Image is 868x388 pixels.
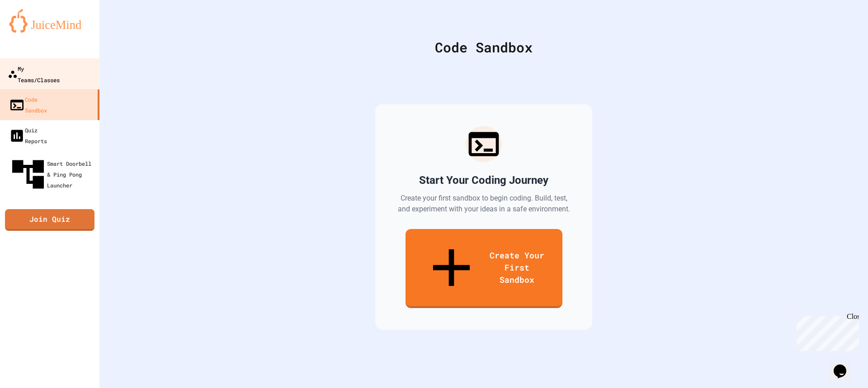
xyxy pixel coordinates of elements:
img: logo-orange.svg [9,9,90,33]
div: Chat with us now!Close [4,4,62,57]
div: Quiz Reports [9,125,47,146]
iframe: chat widget [793,313,859,351]
div: My Teams/Classes [8,63,60,85]
a: Create Your First Sandbox [406,229,562,308]
a: Join Quiz [5,209,94,231]
div: Code Sandbox [122,37,845,57]
div: Smart Doorbell & Ping Pong Launcher [9,155,96,193]
iframe: chat widget [830,352,859,379]
p: Create your first sandbox to begin coding. Build, test, and experiment with your ideas in a safe ... [397,193,571,215]
div: Code Sandbox [9,94,47,116]
h2: Start Your Coding Journey [419,173,548,187]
